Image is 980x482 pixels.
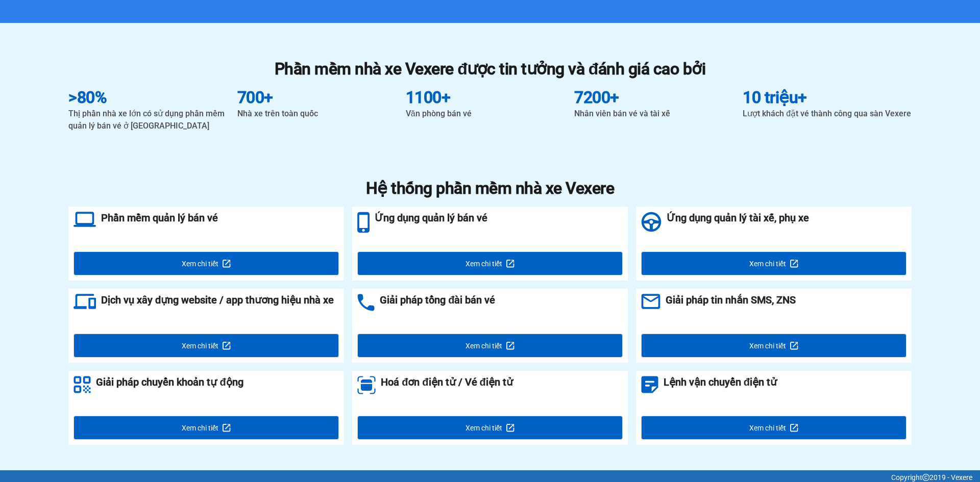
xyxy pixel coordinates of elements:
[641,294,906,334] div: Giải pháp tin nhắn SMS, ZNS
[749,424,786,432] span: Xem chi tiết
[641,251,906,275] button: Xem chi tiết
[357,212,623,251] div: Ứng dụng quản lý bán vé
[237,108,406,120] div: Nhà xe trên toàn quốc
[182,342,218,349] span: Xem chi tiết
[641,212,906,251] div: Ứng dụng quản lý tài xế, phụ xe
[357,334,623,358] button: Xem chi tiết
[749,260,786,267] span: Xem chi tiết
[68,87,237,108] div: >80%
[743,108,911,120] div: Lượt khách đặt vé thành công qua sàn Vexere
[73,376,339,416] div: Giải pháp chuyển khoản tự động
[406,87,574,108] div: 1100+
[237,87,406,108] div: 700+
[574,87,743,108] div: 7200+
[749,342,786,349] span: Xem chi tiết
[465,424,502,432] span: Xem chi tiết
[465,342,502,349] span: Xem chi tiết
[743,87,911,108] div: 10 triệu+
[182,424,218,432] span: Xem chi tiết
[73,294,339,334] div: Dịch vụ xây dựng website / app thương hiệu nhà xe
[357,376,623,416] div: Hoá đơn điện tử / Vé điện tử
[357,294,623,334] div: Giải pháp tổng đài bán vé
[641,416,906,440] button: Xem chi tiết
[182,260,218,267] span: Xem chi tiết
[641,334,906,358] button: Xem chi tiết
[68,108,237,132] div: Thị phần nhà xe lớn có sử dụng phần mềm quản lý bán vé ở [GEOGRAPHIC_DATA]
[357,416,623,440] button: Xem chi tiết
[73,251,339,275] button: Xem chi tiết
[68,59,911,79] div: Phần mềm nhà xe Vexere được tin tưởng và đánh giá cao bởi
[73,334,339,358] button: Xem chi tiết
[68,178,911,198] div: Hệ thống phần mềm nhà xe Vexere
[73,212,339,251] div: Phần mềm quản lý bán vé
[574,108,743,120] div: Nhân viên bán vé và tài xế
[357,251,623,275] button: Xem chi tiết
[73,416,339,440] button: Xem chi tiết
[922,474,929,481] span: copyright
[465,260,502,267] span: Xem chi tiết
[641,376,906,416] div: Lệnh vận chuyển điện tử
[406,108,574,120] div: Văn phòng bán vé​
